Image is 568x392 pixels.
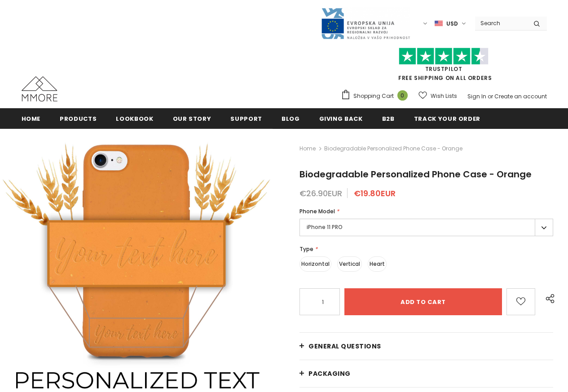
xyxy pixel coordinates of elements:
[60,108,97,128] a: Products
[353,92,394,101] span: Shopping Cart
[414,108,480,128] a: Track your order
[319,115,363,123] span: Giving back
[431,92,457,101] span: Wish Lists
[354,188,396,199] span: €19.80EUR
[308,369,351,378] span: PACKAGING
[22,115,41,123] span: Home
[282,108,300,128] a: Blog
[299,360,553,387] a: PACKAGING
[116,115,153,123] span: Lookbook
[341,52,547,82] span: FREE SHIPPING ON ALL ORDERS
[308,342,381,351] span: General Questions
[22,108,41,128] a: Home
[299,168,532,181] span: Biodegradable Personalized Phone Case - Orange
[341,89,412,103] a: Shopping Cart 0
[344,288,502,315] input: Add to cart
[22,76,57,101] img: MMORE Cases
[230,115,262,123] span: support
[399,48,489,65] img: Trust Pilot Stars
[282,115,300,123] span: Blog
[494,92,547,100] a: Create an account
[324,143,462,154] span: Biodegradable Personalized Phone Case - Orange
[299,256,331,272] label: Horizontal
[299,207,335,215] span: Phone Model
[425,65,462,73] a: Trustpilot
[435,20,443,27] img: USD
[60,115,97,123] span: Products
[475,17,527,30] input: Search Site
[173,115,211,123] span: Our Story
[337,256,362,272] label: Vertical
[319,108,363,128] a: Giving back
[397,90,408,101] span: 0
[299,333,553,360] a: General Questions
[321,19,410,27] a: Javni Razpis
[230,108,262,128] a: support
[368,256,387,272] label: Heart
[382,108,395,128] a: B2B
[446,19,458,28] span: USD
[116,108,153,128] a: Lookbook
[467,92,486,100] a: Sign In
[414,115,480,123] span: Track your order
[488,92,493,100] span: or
[299,219,553,236] label: iPhone 11 PRO
[321,7,410,40] img: Javni Razpis
[299,143,316,154] a: Home
[299,188,342,199] span: €26.90EUR
[299,245,313,253] span: Type
[382,115,395,123] span: B2B
[418,88,457,104] a: Wish Lists
[173,108,211,128] a: Our Story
